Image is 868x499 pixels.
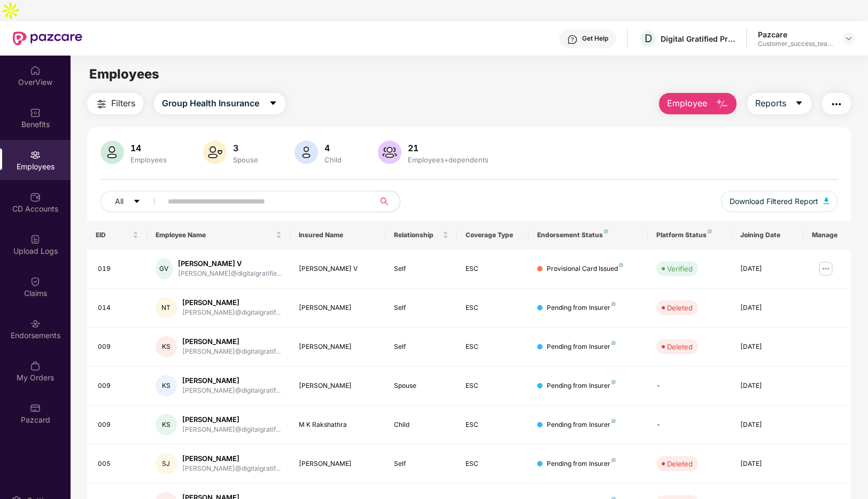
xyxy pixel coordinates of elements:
[182,298,281,308] div: [PERSON_NAME]
[740,303,795,313] div: [DATE]
[648,406,731,445] td: -
[182,464,281,474] div: [PERSON_NAME]@digitalgratif...
[98,459,138,469] div: 005
[394,231,440,239] span: Relationship
[182,454,281,464] div: [PERSON_NAME]
[755,97,786,110] span: Reports
[30,150,41,160] img: svg+xml;base64,PHN2ZyBpZD0iRW1wbG95ZWVzIiB4bWxucz0iaHR0cDovL3d3dy53My5vcmcvMjAwMC9zdmciIHdpZHRoPS...
[182,415,281,425] div: [PERSON_NAME]
[547,264,623,274] div: Provisional Card Issued
[803,221,851,250] th: Manage
[747,93,811,114] button: Reportscaret-down
[567,34,578,45] img: svg+xml;base64,PHN2ZyBpZD0iSGVscC0zMngzMiIgeG1sbnM9Imh0dHA6Ly93d3cudzMub3JnLzIwMDAvc3ZnIiB3aWR0aD...
[30,107,41,118] img: svg+xml;base64,PHN2ZyBpZD0iQmVuZWZpdHMiIHhtbG5zPSJodHRwOi8vd3d3LnczLm9yZy8yMDAwL3N2ZyIgd2lkdGg9Ij...
[844,34,853,43] img: svg+xml;base64,PHN2ZyBpZD0iRHJvcGRvd24tMzJ4MzIiIHhtbG5zPSJodHRwOi8vd3d3LnczLm9yZy8yMDAwL3N2ZyIgd2...
[30,318,41,329] img: svg+xml;base64,PHN2ZyBpZD0iRW5kb3JzZW1lbnRzIiB4bWxucz0iaHR0cDovL3d3dy53My5vcmcvMjAwMC9zdmciIHdpZH...
[290,221,386,250] th: Insured Name
[406,143,491,153] div: 21
[269,99,277,108] span: caret-down
[648,367,731,406] td: -
[30,192,41,202] img: svg+xml;base64,PHN2ZyBpZD0iQ0RfQWNjb3VudHMiIGRhdGEtbmFtZT0iQ0QgQWNjb3VudHMiIHhtbG5zPSJodHRwOi8vd3...
[156,231,274,239] span: Employee Name
[394,264,448,274] div: Self
[299,303,377,313] div: [PERSON_NAME]
[385,221,457,250] th: Relationship
[667,458,693,469] div: Deleted
[611,380,616,384] img: svg+xml;base64,PHN2ZyB4bWxucz0iaHR0cDovL3d3dy53My5vcmcvMjAwMC9zdmciIHdpZHRoPSI4IiBoZWlnaHQ9IjgiIH...
[30,234,41,245] img: svg+xml;base64,PHN2ZyBpZD0iVXBsb2FkX0xvZ3MiIGRhdGEtbmFtZT0iVXBsb2FkIExvZ3MiIHhtbG5zPSJodHRwOi8vd3...
[547,420,616,430] div: Pending from Insurer
[716,98,728,111] img: svg+xml;base64,PHN2ZyB4bWxucz0iaHR0cDovL3d3dy53My5vcmcvMjAwMC9zdmciIHhtbG5zOnhsaW5rPSJodHRwOi8vd3...
[30,65,41,76] img: svg+xml;base64,PHN2ZyBpZD0iSG9tZSIgeG1sbnM9Imh0dHA6Ly93d3cudzMub3JnLzIwMDAvc3ZnIiB3aWR0aD0iMjAiIG...
[89,66,159,82] span: Employees
[611,341,616,345] img: svg+xml;base64,PHN2ZyB4bWxucz0iaHR0cDovL3d3dy53My5vcmcvMjAwMC9zdmciIHdpZHRoPSI4IiBoZWlnaHQ9IjgiIH...
[30,403,41,414] img: svg+xml;base64,PHN2ZyBpZD0iUGF6Y2FyZCIgeG1sbnM9Imh0dHA6Ly93d3cudzMub3JnLzIwMDAvc3ZnIiB3aWR0aD0iMj...
[133,198,141,206] span: caret-down
[758,29,833,40] div: Pazcare
[466,303,520,313] div: ESC
[156,375,177,396] div: KS
[98,264,138,274] div: 019
[659,93,737,114] button: Employee
[619,263,623,267] img: svg+xml;base64,PHN2ZyB4bWxucz0iaHR0cDovL3d3dy53My5vcmcvMjAwMC9zdmciIHdpZHRoPSI4IiBoZWlnaHQ9IjgiIH...
[87,221,147,250] th: EID
[667,302,693,313] div: Deleted
[98,420,138,430] div: 009
[394,420,448,430] div: Child
[95,98,108,111] img: svg+xml;base64,PHN2ZyB4bWxucz0iaHR0cDovL3d3dy53My5vcmcvMjAwMC9zdmciIHdpZHRoPSIyNCIgaGVpZ2h0PSIyNC...
[547,381,616,391] div: Pending from Insurer
[466,420,520,430] div: ESC
[231,143,260,153] div: 3
[156,336,177,357] div: KS
[178,259,282,269] div: [PERSON_NAME] V
[30,361,41,371] img: svg+xml;base64,PHN2ZyBpZD0iTXlfT3JkZXJzIiBkYXRhLW5hbWU9Ik15IE9yZGVycyIgeG1sbnM9Imh0dHA6Ly93d3cudz...
[203,141,227,164] img: svg+xml;base64,PHN2ZyB4bWxucz0iaHR0cDovL3d3dy53My5vcmcvMjAwMC9zdmciIHhtbG5zOnhsaW5rPSJodHRwOi8vd3...
[708,229,712,233] img: svg+xml;base64,PHN2ZyB4bWxucz0iaHR0cDovL3d3dy53My5vcmcvMjAwMC9zdmciIHdpZHRoPSI4IiBoZWlnaHQ9IjgiIH...
[824,198,829,204] img: svg+xml;base64,PHN2ZyB4bWxucz0iaHR0cDovL3d3dy53My5vcmcvMjAwMC9zdmciIHhtbG5zOnhsaW5rPSJodHRwOi8vd3...
[299,381,377,391] div: [PERSON_NAME]
[299,459,377,469] div: [PERSON_NAME]
[466,264,520,274] div: ESC
[98,342,138,352] div: 009
[156,453,177,474] div: SJ
[394,342,448,352] div: Self
[667,341,693,352] div: Deleted
[394,381,448,391] div: Spouse
[611,302,616,306] img: svg+xml;base64,PHN2ZyB4bWxucz0iaHR0cDovL3d3dy53My5vcmcvMjAwMC9zdmciIHdpZHRoPSI4IiBoZWlnaHQ9IjgiIH...
[98,303,138,313] div: 014
[611,419,616,423] img: svg+xml;base64,PHN2ZyB4bWxucz0iaHR0cDovL3d3dy53My5vcmcvMjAwMC9zdmciIHdpZHRoPSI4IiBoZWlnaHQ9IjgiIH...
[154,93,285,114] button: Group Health Insurancecaret-down
[13,32,82,45] img: New Pazcare Logo
[182,425,281,435] div: [PERSON_NAME]@digitalgratif...
[378,141,401,164] img: svg+xml;base64,PHN2ZyB4bWxucz0iaHR0cDovL3d3dy53My5vcmcvMjAwMC9zdmciIHhtbG5zOnhsaW5rPSJodHRwOi8vd3...
[394,459,448,469] div: Self
[182,337,281,347] div: [PERSON_NAME]
[178,269,282,279] div: [PERSON_NAME]@digitalgratifie...
[730,196,818,207] span: Download Filtered Report
[466,381,520,391] div: ESC
[547,303,616,313] div: Pending from Insurer
[830,98,843,111] img: svg+xml;base64,PHN2ZyB4bWxucz0iaHR0cDovL3d3dy53My5vcmcvMjAwMC9zdmciIHdpZHRoPSIyNCIgaGVpZ2h0PSIyNC...
[740,459,795,469] div: [DATE]
[817,260,834,277] img: manageButton
[740,381,795,391] div: [DATE]
[795,99,803,108] span: caret-down
[100,191,166,212] button: Allcaret-down
[721,191,838,212] button: Download Filtered Report
[394,303,448,313] div: Self
[128,155,169,164] div: Employees
[100,141,124,164] img: svg+xml;base64,PHN2ZyB4bWxucz0iaHR0cDovL3d3dy53My5vcmcvMjAwMC9zdmciIHhtbG5zOnhsaW5rPSJodHRwOi8vd3...
[322,143,344,153] div: 4
[299,420,377,430] div: M K Rakshathra
[547,342,616,352] div: Pending from Insurer
[182,386,281,396] div: [PERSON_NAME]@digitalgratif...
[466,342,520,352] div: ESC
[740,342,795,352] div: [DATE]
[231,155,260,164] div: Spouse
[299,264,377,274] div: [PERSON_NAME] V
[374,191,400,212] button: search
[374,197,394,206] span: search
[111,97,135,110] span: Filters
[128,143,169,153] div: 14
[466,459,520,469] div: ESC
